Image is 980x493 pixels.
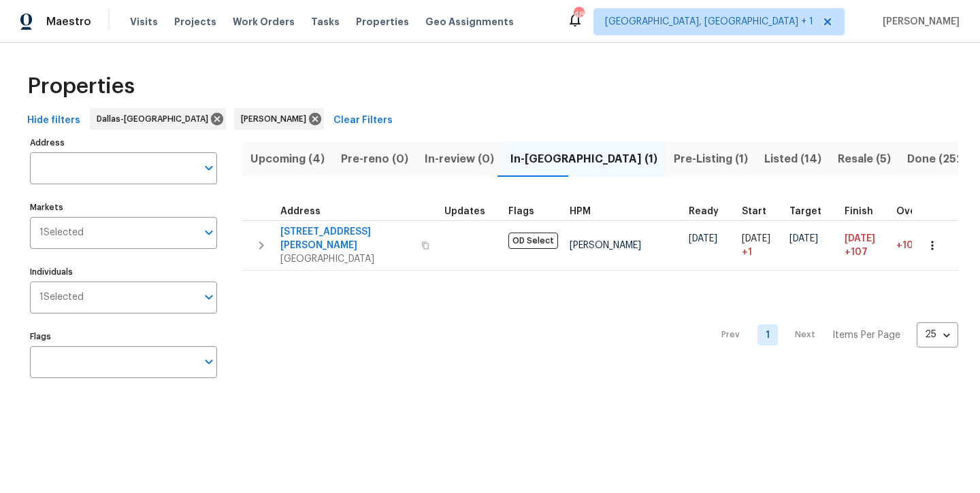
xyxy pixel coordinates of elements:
[845,207,885,216] div: Projected renovation finish date
[742,245,752,259] span: + 1
[27,80,135,93] span: Properties
[757,324,778,345] a: Goto page 1
[689,207,731,216] div: Earliest renovation start date (first business day after COE or Checkout)
[30,203,217,211] label: Markets
[199,223,218,242] button: Open
[199,352,218,371] button: Open
[356,15,409,29] span: Properties
[30,333,217,341] label: Flags
[570,207,591,216] span: HPM
[689,207,719,216] span: Ready
[845,207,873,216] span: Finish
[674,150,748,169] span: Pre-Listing (1)
[570,241,641,250] span: [PERSON_NAME]
[22,108,86,133] button: Hide filters
[508,207,534,216] span: Flags
[742,207,779,216] div: Actual renovation start date
[789,207,834,216] div: Target renovation project end date
[39,227,84,239] span: 1 Selected
[742,207,766,216] span: Start
[508,233,558,249] span: OD Select
[742,234,770,243] span: [DATE]
[233,15,295,29] span: Work Orders
[27,112,80,129] span: Hide filters
[328,108,398,133] button: Clear Filters
[90,108,226,130] div: Dallas-[GEOGRAPHIC_DATA]
[174,15,216,29] span: Projects
[574,8,583,22] div: 48
[789,234,818,243] span: [DATE]
[917,317,958,352] div: 25
[241,112,312,126] span: [PERSON_NAME]
[896,207,944,216] div: Days past target finish date
[199,288,218,307] button: Open
[689,234,717,243] span: [DATE]
[199,158,218,177] button: Open
[30,268,217,276] label: Individuals
[832,328,900,342] p: Items Per Page
[333,112,393,129] span: Clear Filters
[97,112,214,126] span: Dallas-[GEOGRAPHIC_DATA]
[708,279,958,392] nav: Pagination Navigation
[341,150,408,169] span: Pre-reno (0)
[736,220,784,270] td: Project started 1 days late
[425,15,514,29] span: Geo Assignments
[234,108,324,130] div: [PERSON_NAME]
[510,150,657,169] span: In-[GEOGRAPHIC_DATA] (1)
[789,207,821,216] span: Target
[39,292,84,303] span: 1 Selected
[130,15,158,29] span: Visits
[764,150,821,169] span: Listed (14)
[425,150,494,169] span: In-review (0)
[838,150,891,169] span: Resale (5)
[280,252,413,266] span: [GEOGRAPHIC_DATA]
[896,241,919,250] span: +108
[280,225,413,252] span: [STREET_ADDRESS][PERSON_NAME]
[877,15,960,29] span: [PERSON_NAME]
[605,15,813,29] span: [GEOGRAPHIC_DATA], [GEOGRAPHIC_DATA] + 1
[896,207,932,216] span: Overall
[845,245,868,259] span: +107
[280,207,321,216] span: Address
[845,234,875,243] span: [DATE]
[46,15,91,29] span: Maestro
[907,150,967,169] span: Done (252)
[250,150,325,169] span: Upcoming (4)
[839,220,891,270] td: Scheduled to finish 107 day(s) late
[444,207,485,216] span: Updates
[30,139,217,147] label: Address
[891,220,949,270] td: 108 day(s) past target finish date
[311,17,340,27] span: Tasks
